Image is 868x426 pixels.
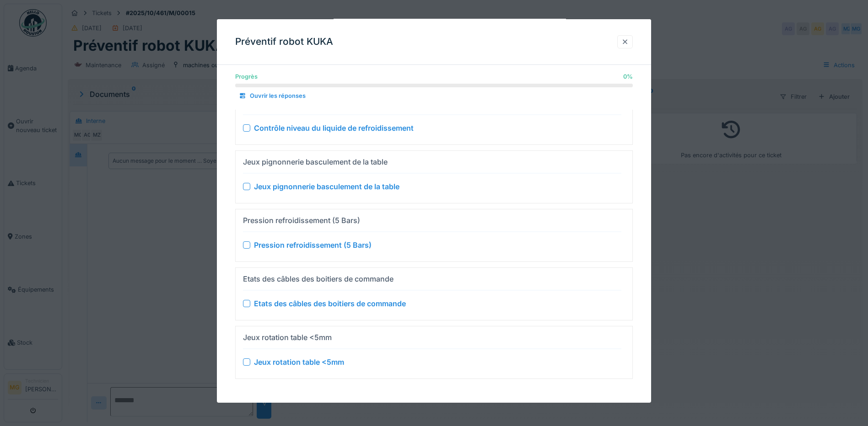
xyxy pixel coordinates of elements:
[254,240,372,250] div: Pression refroidissement (5 Bars)
[239,213,629,258] summary: Pression refroidissement (5 Bars) Pression refroidissement (5 Bars)
[243,156,388,167] div: Jeux pignonnerie basculement de la table
[623,72,633,81] div: 0 %
[239,96,629,141] summary: Contrôle niveau du liquide de refroidissement Contrôle niveau du liquide de refroidissement
[235,84,633,87] progress: 0 %
[254,181,399,192] div: Jeux pignonnerie basculement de la table
[243,273,394,284] div: Etats des câbles des boitiers de commande
[243,215,360,226] div: Pression refroidissement (5 Bars)
[254,122,414,133] div: Contrôle niveau du liquide de refroidissement
[235,36,333,48] h3: Préventif robot KUKA
[239,272,629,316] summary: Etats des câbles des boitiers de commande Etats des câbles des boitiers de commande
[254,298,406,309] div: Etats des câbles des boitiers de commande
[254,357,344,367] div: Jeux rotation table <5mm
[235,90,309,102] div: Ouvrir les réponses
[243,332,332,343] div: Jeux rotation table <5mm
[235,72,258,81] div: Progrès
[239,154,629,199] summary: Jeux pignonnerie basculement de la table Jeux pignonnerie basculement de la table
[239,330,629,375] summary: Jeux rotation table <5mm Jeux rotation table <5mm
